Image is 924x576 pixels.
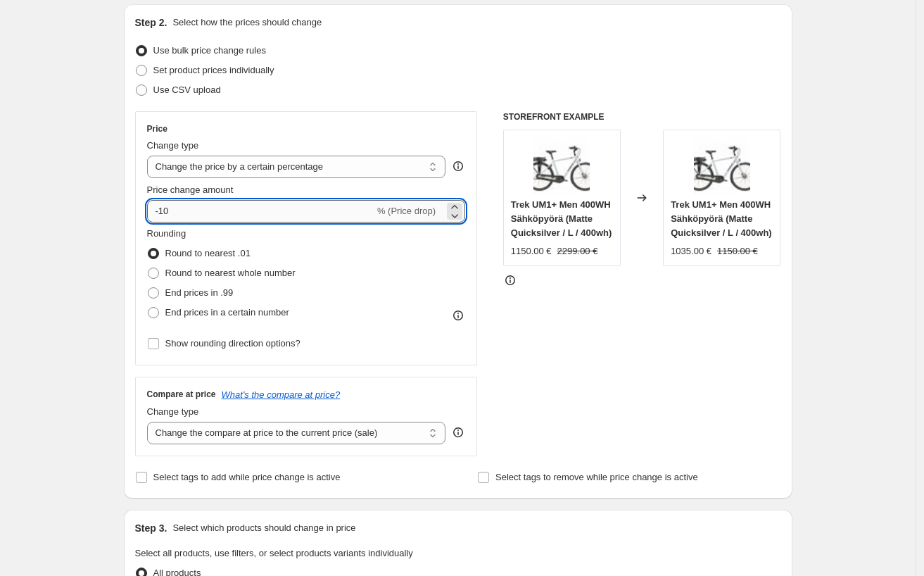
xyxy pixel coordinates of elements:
[147,184,234,195] span: Price change amount
[147,123,167,134] h3: Price
[165,307,289,318] span: End prices in a certain number
[135,15,167,30] h2: Step 2.
[671,199,772,238] span: Trek UM1+ Men 400WH Sähköpyörä (Matte Quicksilver / L / 400wh)
[135,548,413,558] span: Select all products, use filters, or select products variants individually
[165,287,234,298] span: End prices in .99
[533,137,590,194] img: 1972640-2018-a-1-um1-plus-men-matte-quicksilver_orig_68e6a9a0-3ffb-4e84-8129-10ca875360d7_80x.jpg
[135,521,167,535] h2: Step 3.
[147,389,216,400] h3: Compare at price
[694,137,750,194] img: 1972640-2018-a-1-um1-plus-men-matte-quicksilver_orig_68e6a9a0-3ffb-4e84-8129-10ca875360d7_80x.jpg
[671,244,711,258] div: 1035.00 €
[165,338,300,349] span: Show rounding direction options?
[511,199,612,238] span: Trek UM1+ Men 400WH Sähköpyörä (Matte Quicksilver / L / 400wh)
[147,200,374,223] input: -15
[147,140,199,151] span: Change type
[451,425,465,439] div: help
[153,45,266,56] span: Use bulk price change rules
[557,244,598,258] strike: 2299.00 €
[172,15,322,30] p: Select how the prices should change
[503,111,781,123] h6: STOREFRONT EXAMPLE
[147,228,186,239] span: Rounding
[165,268,296,278] span: Round to nearest whole number
[172,521,355,535] p: Select which products should change in price
[153,84,221,95] span: Use CSV upload
[495,472,698,482] span: Select tags to remove while price change is active
[147,406,199,417] span: Change type
[153,65,274,75] span: Set product prices individually
[153,472,341,482] span: Select tags to add while price change is active
[717,244,758,258] strike: 1150.00 €
[511,244,552,258] div: 1150.00 €
[451,159,465,173] div: help
[222,389,341,400] button: What's the compare at price?
[377,206,436,216] span: % (Price drop)
[165,248,251,258] span: Round to nearest .01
